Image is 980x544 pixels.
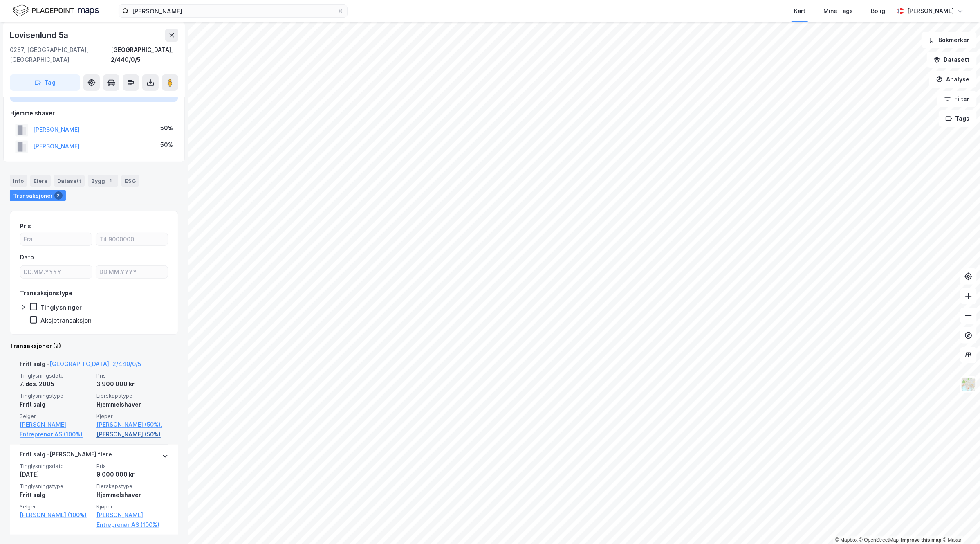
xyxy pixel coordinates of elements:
a: [PERSON_NAME] Entreprenør AS (100%) [96,510,168,530]
button: Tag [10,74,80,91]
div: 9 000 000 kr [96,470,168,479]
div: Info [10,175,27,187]
div: Aksjetransaksjon [40,317,92,324]
a: [PERSON_NAME] (50%), [96,420,168,429]
div: ESG [121,175,139,187]
div: Hjemmelshaver [96,490,168,500]
div: Fritt salg [20,490,92,500]
div: [PERSON_NAME] [907,6,954,16]
span: Tinglysningsdato [20,463,92,470]
span: Tinglysningsdato [20,372,92,379]
div: 7. des. 2005 [20,379,92,389]
span: Selger [20,503,92,510]
a: Improve this map [901,537,942,543]
div: Fritt salg - [PERSON_NAME] flere [20,450,112,463]
a: [GEOGRAPHIC_DATA], 2/440/0/5 [49,360,141,367]
span: Selger [20,413,92,420]
img: logo.f888ab2527a4732fd821a326f86c7f29.svg [13,4,99,18]
input: DD.MM.YYYY [96,266,168,278]
a: [PERSON_NAME] (50%) [96,429,168,439]
div: Pris [20,221,31,231]
input: Søk på adresse, matrikkel, gårdeiere, leietakere eller personer [129,5,337,17]
div: Kart [794,6,805,16]
span: Eierskapstype [96,392,168,399]
div: Hjemmelshaver [96,400,168,409]
a: OpenStreetMap [859,537,899,543]
div: [DATE] [20,470,92,479]
div: Bygg [88,175,118,187]
div: Bolig [871,6,885,16]
img: Z [961,377,976,392]
div: 0287, [GEOGRAPHIC_DATA], [GEOGRAPHIC_DATA] [10,45,111,65]
span: Kjøper [96,503,168,510]
span: Pris [96,463,168,470]
button: Analyse [929,71,977,88]
div: Datasett [54,175,85,187]
div: 50% [160,123,173,133]
span: Pris [96,372,168,379]
button: Tags [939,110,977,127]
div: Hjemmelshaver [10,108,178,118]
button: Datasett [927,52,977,68]
div: Fritt salg - [20,359,141,372]
span: Eierskapstype [96,483,168,490]
div: 50% [160,140,173,150]
div: Fritt salg [20,400,92,409]
a: Mapbox [835,537,858,543]
button: Bokmerker [922,32,977,48]
button: Filter [937,91,977,107]
div: Transaksjoner (2) [10,341,178,351]
div: Lovisenlund 5a [10,29,70,42]
div: 1 [107,177,115,185]
iframe: Chat Widget [939,505,980,544]
span: Tinglysningstype [20,483,92,490]
div: 2 [54,191,63,200]
span: Kjøper [96,413,168,420]
div: Mine Tags [823,6,853,16]
a: [PERSON_NAME] Entreprenør AS (100%) [20,420,92,439]
div: 3 900 000 kr [96,379,168,389]
input: DD.MM.YYYY [20,266,92,278]
a: [PERSON_NAME] (100%) [20,510,92,520]
div: Transaksjoner [10,190,66,201]
span: Tinglysningstype [20,392,92,399]
input: Til 9000000 [96,233,168,245]
div: Tinglysninger [40,303,82,311]
div: Eiere [30,175,51,187]
div: Transaksjonstype [20,288,72,298]
input: Fra [20,233,92,245]
div: [GEOGRAPHIC_DATA], 2/440/0/5 [111,45,178,65]
div: Dato [20,252,34,262]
